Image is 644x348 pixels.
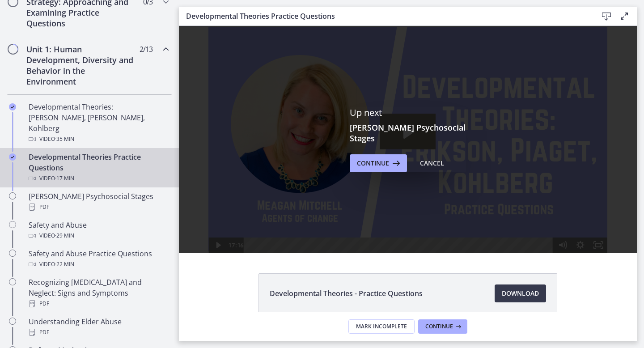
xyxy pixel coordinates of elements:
[29,191,168,212] div: [PERSON_NAME] Psychosocial Stages
[29,230,168,241] div: Video
[71,212,370,227] div: Playbar
[350,154,407,172] button: Continue
[26,44,136,87] h2: Unit 1: Human Development, Diversity and Behavior in the Environment
[29,102,168,144] div: Developmental Theories: [PERSON_NAME], [PERSON_NAME], Kohlberg
[350,107,466,119] p: Up next
[29,220,168,241] div: Safety and Abuse
[29,152,168,184] div: Developmental Theories Practice Questions
[502,288,539,299] span: Download
[55,173,74,184] span: · 17 min
[348,319,415,334] button: Mark Incomplete
[350,122,466,144] h3: [PERSON_NAME] Psychosocial Stages
[356,323,407,330] span: Mark Incomplete
[55,259,74,270] span: · 22 min
[411,212,428,227] button: Fullscreen
[270,288,423,299] span: Developmental Theories - Practice Questions
[55,134,74,144] span: · 35 min
[29,248,168,270] div: Safety and Abuse Practice Questions
[375,212,393,227] button: Mute
[29,327,168,338] div: PDF
[30,212,47,227] button: Play Video
[201,88,257,123] button: Play Video: cbe1jt1t4o1cl02siaug.mp4
[413,154,451,172] button: Cancel
[495,284,546,302] a: Download
[29,134,168,144] div: Video
[29,259,168,270] div: Video
[29,298,168,309] div: PDF
[425,323,453,330] span: Continue
[357,158,389,169] span: Continue
[140,44,153,55] span: 2 / 13
[55,230,74,241] span: · 29 min
[186,11,583,21] h3: Developmental Theories Practice Questions
[393,212,411,227] button: Show settings menu
[29,316,168,338] div: Understanding Elder Abuse
[29,173,168,184] div: Video
[9,153,16,161] i: Completed
[29,202,168,212] div: PDF
[9,103,16,110] i: Completed
[29,277,168,309] div: Recognizing [MEDICAL_DATA] and Neglect: Signs and Symptoms
[418,319,467,334] button: Continue
[420,158,444,169] div: Cancel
